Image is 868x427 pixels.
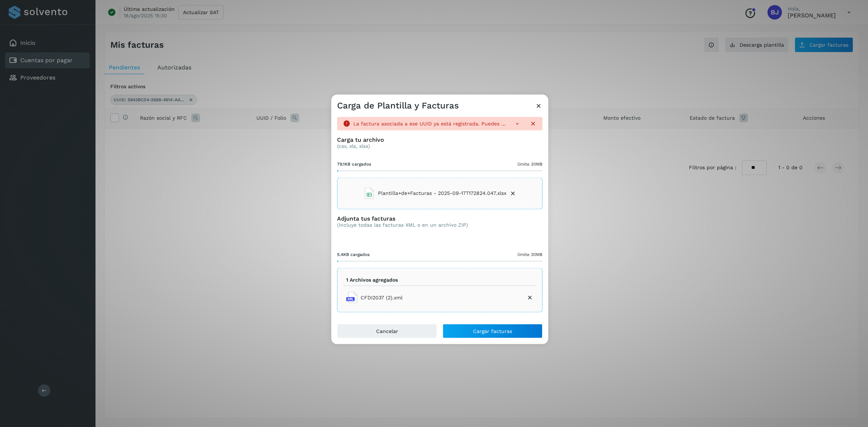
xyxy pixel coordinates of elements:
span: Cargar facturas [473,329,512,334]
span: Cancelar [376,329,398,334]
p: 1 Archivos agregados [346,277,398,283]
p: (Incluye todas las facturas XML o en un archivo ZIP) [337,222,468,228]
span: 5.4KB cargados [337,251,370,257]
p: La factura asociada a ese UUID ya está registrada. Puedes encontrarla usando los filtros disponib... [353,120,738,126]
span: límite 30MB [518,251,542,257]
span: límite 30MB [518,161,542,167]
p: (csv, xls, xlsx) [337,143,542,149]
button: Cargar facturas [443,324,542,338]
button: Cancelar [337,324,437,338]
span: 79.1KB cargados [337,161,371,167]
h3: Carga tu archivo [337,136,542,143]
span: CFDI2037 (2).xml [361,294,403,301]
span: Plantilla+de+Facturas - 2025-09-17T172824.047.xlsx [378,189,506,197]
h3: Adjunta tus facturas [337,215,468,222]
h3: Carga de Plantilla y Facturas [337,100,459,111]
